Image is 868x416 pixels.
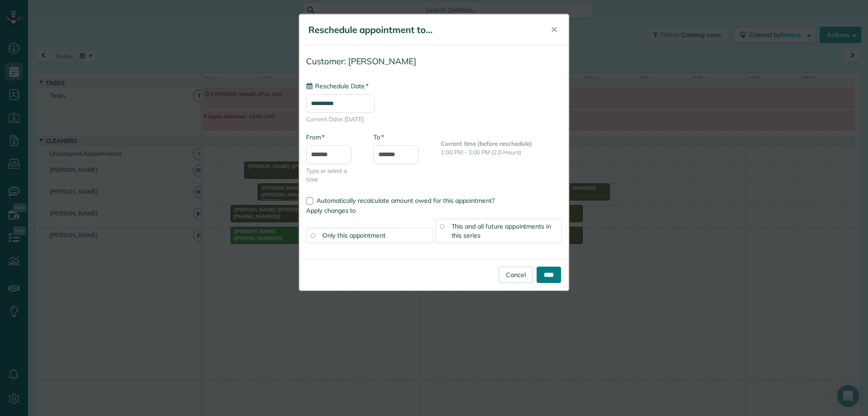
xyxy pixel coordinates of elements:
span: Automatically recalculate amount owed for this appointment? [316,196,495,205]
span: Only this appointment [322,231,386,239]
label: Reschedule Date [306,81,368,91]
input: Only this appointment [311,233,315,238]
h4: Customer: [PERSON_NAME] [306,57,562,66]
label: From [306,133,325,142]
span: Current Date: [DATE] [306,115,562,124]
label: Apply changes to [306,206,562,215]
span: Type or select a time [306,167,360,184]
a: Cancel [499,267,533,283]
input: This and all future appointments in this series [440,224,444,229]
b: Current time (before reschedule) [441,140,532,147]
span: This and all future appointments in this series [452,222,552,239]
h5: Reschedule appointment to... [308,24,538,36]
p: 1:00 PM - 3:00 PM (2.0 Hours) [441,148,562,157]
label: To [373,133,384,142]
span: ✕ [551,24,557,35]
